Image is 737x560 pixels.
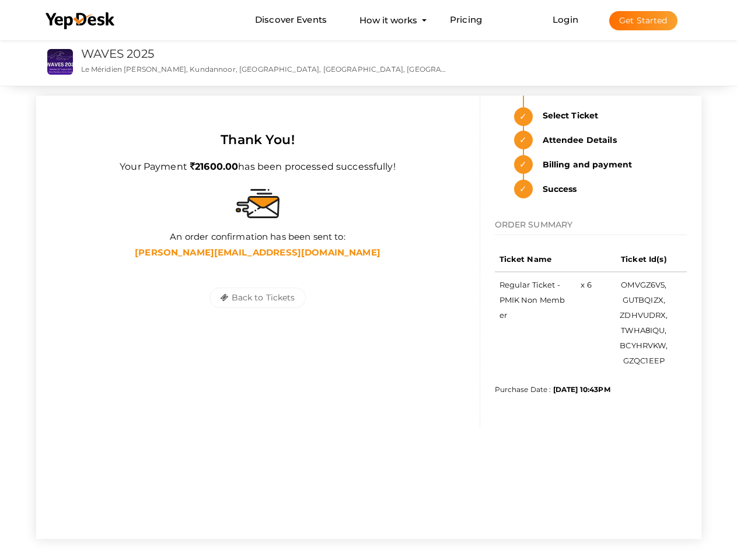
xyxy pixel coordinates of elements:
td: x 6 [571,272,601,373]
strong: Billing and payment [536,155,687,174]
a: Discover Events [255,9,327,31]
button: Get Started [609,11,677,30]
button: How it works [356,9,421,31]
b: [PERSON_NAME][EMAIL_ADDRESS][DOMAIN_NAME] [135,247,380,258]
label: Purchase Date : [495,384,610,394]
th: Ticket Name [495,247,572,272]
strong: Success [536,180,687,198]
div: Thank You! [51,131,465,149]
span: BCYHRVKW, [620,341,668,350]
a: WAVES 2025 [81,47,154,61]
button: Back to Tickets [209,288,305,308]
span: Regular Ticket - PMIK Non Member [500,280,565,320]
label: Your Payment has been processed successfully! [120,149,396,174]
img: sent-email.svg [236,189,280,218]
span: ZDHVUDRX, [620,310,668,320]
th: Ticket Id(s) [601,247,686,272]
label: An order confirmation has been sent to: [170,230,345,243]
span: TWHA8IQU, [621,325,666,335]
img: S4WQAGVX_small.jpeg [47,49,73,75]
span: ORDER SUMMARY [495,219,573,230]
p: Le Méridien [PERSON_NAME], Kundannoor, [GEOGRAPHIC_DATA], [GEOGRAPHIC_DATA], [GEOGRAPHIC_DATA], [... [81,64,450,74]
span: 21600.00 [190,161,238,172]
a: Pricing [450,9,482,31]
strong: Attendee Details [536,131,687,149]
b: [DATE] 10:43PM [553,385,610,394]
a: Login [553,14,578,25]
span: OMVGZ6V5, [621,280,666,289]
span: GZQC1EEP [623,356,665,365]
span: GUTBQIZX, [623,295,665,304]
strong: Select Ticket [536,106,687,125]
